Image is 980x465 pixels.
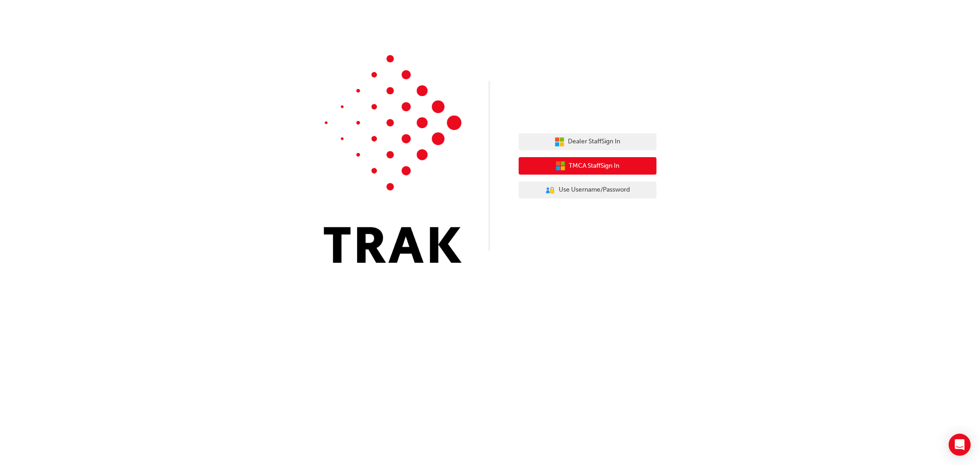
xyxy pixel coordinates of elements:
img: Trak [324,55,462,263]
button: Use Username/Password [519,181,657,199]
button: TMCA StaffSign In [519,157,657,175]
div: Open Intercom Messenger [949,434,971,456]
button: Dealer StaffSign In [519,133,657,151]
span: Dealer Staff Sign In [568,136,621,147]
span: TMCA Staff Sign In [569,161,620,171]
span: Use Username/Password [559,185,630,195]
